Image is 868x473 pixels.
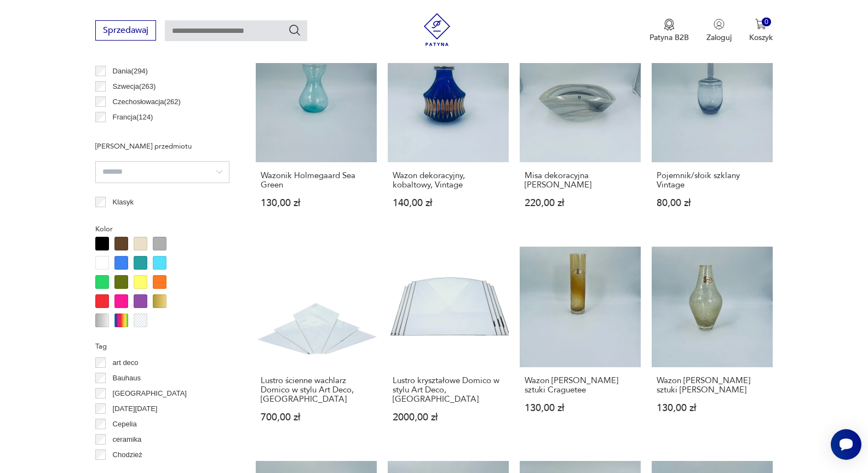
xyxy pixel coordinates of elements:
p: art deco [113,357,139,369]
button: Patyna B2B [649,19,689,43]
p: Zaloguj [706,32,732,43]
p: Patyna B2B [649,32,689,43]
p: Francja ( 124 ) [113,111,153,123]
h3: Wazon dekoracyjny, kobaltowy, Vintage [393,171,504,190]
p: 2000,00 zł [393,413,504,422]
p: Czechosłowacja ( 262 ) [113,96,181,108]
p: Bauhaus [113,372,141,384]
img: Patyna - sklep z meblami i dekoracjami vintage [421,13,453,46]
p: Klasyk [113,196,134,208]
h3: Lustro ścienne wachlarz Domico w stylu Art Deco, [GEOGRAPHIC_DATA] [261,376,372,404]
a: Ikona medaluPatyna B2B [649,19,689,43]
img: Ikonka użytkownika [714,19,725,30]
p: Cepelia [113,418,137,430]
p: Kolor [95,223,229,235]
button: Szukaj [288,24,301,37]
p: [GEOGRAPHIC_DATA] ( 101 ) [113,127,204,139]
p: 130,00 zł [261,198,372,208]
a: Lustro ścienne wachlarz Domico w stylu Art Deco, NiemcyLustro ścienne wachlarz Domico w stylu Art... [256,247,377,444]
h3: Lustro kryształowe Domico w stylu Art Deco, [GEOGRAPHIC_DATA] [393,376,504,404]
p: 80,00 zł [657,198,768,208]
p: 130,00 zł [657,403,768,413]
div: 0 [762,18,771,27]
p: ceramika [113,434,142,446]
a: Misa dekoracyjna Leonardo AlabastroMisa dekoracyjna [PERSON_NAME]220,00 zł [520,41,641,229]
a: Wazonik Holmegaard Sea GreenWazonik Holmegaard Sea Green130,00 zł [256,41,377,229]
p: [DATE][DATE] [113,403,158,415]
p: Chodzież [113,449,142,461]
a: Wazon dekoracyjny, kobaltowy, VintageWazon dekoracyjny, kobaltowy, Vintage140,00 zł [388,41,509,229]
p: 220,00 zł [525,198,636,208]
a: Pojemnik/słoik szklany VintagePojemnik/słoik szklany Vintage80,00 zł [652,41,773,229]
a: Wazon Ingrid Glas sztuki CragueteeWazon [PERSON_NAME] sztuki Craguetee130,00 zł [520,247,641,444]
p: 130,00 zł [525,403,636,413]
button: Zaloguj [706,19,732,43]
a: Wazon Ingrid Glass sztuki CragueteeWazon [PERSON_NAME] sztuki [PERSON_NAME]130,00 zł [652,247,773,444]
img: Ikona koszyka [755,19,766,30]
p: 700,00 zł [261,413,372,422]
p: Dania ( 294 ) [113,65,148,77]
p: Tag [95,340,229,352]
h3: Wazonik Holmegaard Sea Green [261,171,372,190]
p: 140,00 zł [393,198,504,208]
button: 0Koszyk [749,19,773,43]
h3: Pojemnik/słoik szklany Vintage [657,171,768,190]
img: Ikona medalu [664,19,675,31]
button: Sprzedawaj [95,20,156,41]
iframe: Smartsupp widget button [831,429,861,460]
p: [PERSON_NAME] przedmiotu [95,140,229,152]
a: Sprzedawaj [95,27,156,35]
h3: Wazon [PERSON_NAME] sztuki [PERSON_NAME] [657,376,768,395]
h3: Wazon [PERSON_NAME] sztuki Craguetee [525,376,636,395]
h3: Misa dekoracyjna [PERSON_NAME] [525,171,636,190]
p: [GEOGRAPHIC_DATA] [113,387,187,400]
p: Szwecja ( 263 ) [113,81,156,93]
p: Koszyk [749,32,773,43]
a: Lustro kryształowe Domico w stylu Art Deco, NiemcyLustro kryształowe Domico w stylu Art Deco, [GE... [388,247,509,444]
